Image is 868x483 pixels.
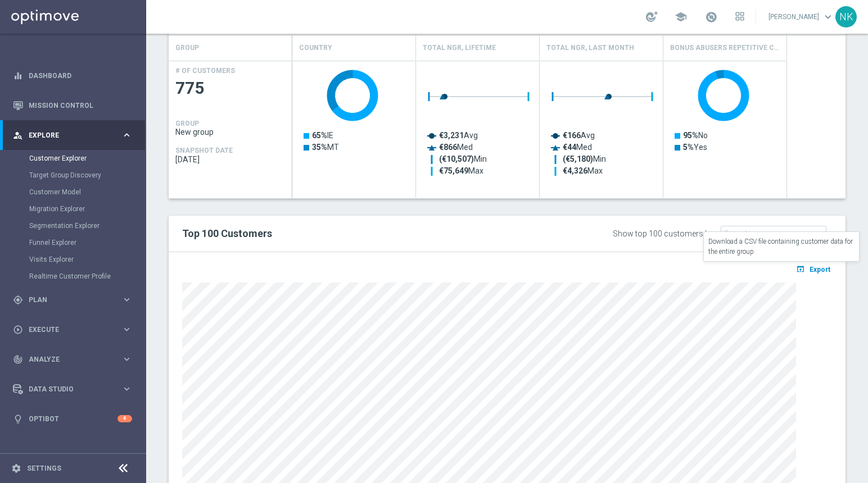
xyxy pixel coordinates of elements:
a: Visits Explorer [29,255,117,264]
text: Min [439,154,487,164]
i: play_circle_outline [13,325,23,335]
button: gps_fixed Plan keyboard_arrow_right [12,295,133,304]
text: Avg [563,131,595,140]
a: Customer Explorer [29,154,117,163]
h4: # OF CUSTOMERS [175,67,235,75]
i: keyboard_arrow_right [121,294,132,305]
a: Target Group Discovery [29,171,117,180]
text: Avg [439,131,478,140]
tspan: (€5,180) [563,154,593,164]
div: Press SPACE to select this row. [292,61,787,198]
div: Analyze [13,354,121,364]
button: Data Studio keyboard_arrow_right [12,385,133,394]
a: Migration Explorer [29,204,117,213]
a: Segmentation Explorer [29,221,117,230]
span: 775 [175,78,286,99]
text: No [683,131,708,140]
i: keyboard_arrow_right [121,354,132,364]
a: Mission Control [29,90,132,120]
div: 4 [117,415,132,422]
button: play_circle_outline Execute keyboard_arrow_right [12,325,133,334]
i: equalizer [13,71,23,81]
text: Max [563,166,603,175]
h4: GROUP [175,120,199,127]
button: track_changes Analyze keyboard_arrow_right [12,355,133,364]
tspan: €44 [563,143,577,152]
div: Funnel Explorer [29,234,145,251]
span: keyboard_arrow_down [822,11,834,23]
div: Mission Control [13,90,132,120]
tspan: 65% [312,131,327,140]
text: Min [563,154,606,164]
span: New group [175,127,286,136]
div: Customer Explorer [29,150,145,167]
div: Explore [13,130,121,140]
div: Customer Model [29,184,145,201]
h2: Top 100 Customers [182,227,554,240]
div: Migration Explorer [29,201,145,217]
tspan: €866 [439,143,457,152]
button: open_in_browser Export [794,262,832,276]
a: Dashboard [29,61,132,90]
button: lightbulb Optibot 4 [12,414,133,423]
h4: GROUP [175,38,199,58]
span: Execute [29,326,121,333]
text: Max [439,166,483,175]
button: Mission Control [12,101,133,110]
h4: Total NGR, Lifetime [423,38,496,58]
div: Target Group Discovery [29,167,145,184]
a: [PERSON_NAME]keyboard_arrow_down [767,8,835,25]
span: Plan [29,297,121,303]
tspan: €75,649 [439,166,468,175]
text: MT [312,143,339,152]
h4: Bonus Abusers Repetitive Churn, Lifetime [670,38,780,58]
tspan: 5% [683,143,694,152]
h4: SNAPSHOT DATE [175,147,233,154]
div: Segmentation Explorer [29,217,145,234]
span: Export [810,266,830,274]
div: Execute [13,325,121,335]
i: lightbulb [13,414,23,424]
tspan: 95% [683,131,698,140]
span: school [675,11,687,23]
button: person_search Explore keyboard_arrow_right [12,131,133,140]
div: NK [835,6,857,28]
i: gps_fixed [13,295,23,305]
i: keyboard_arrow_right [121,130,132,140]
text: IE [312,131,333,140]
i: keyboard_arrow_right [121,324,132,335]
tspan: €4,326 [563,166,587,175]
a: Customer Model [29,188,117,197]
div: Realtime Customer Profile [29,268,145,285]
button: equalizer Dashboard [12,71,133,80]
i: open_in_browser [796,265,808,274]
div: Show top 100 customers by [613,229,713,239]
i: keyboard_arrow_right [121,384,132,394]
a: Funnel Explorer [29,238,117,247]
text: Med [563,143,592,152]
span: Data Studio [29,386,121,393]
div: Optibot [13,404,132,434]
div: Visits Explorer [29,251,145,268]
h4: Total NGR, Last Month [546,38,634,58]
div: Plan [13,295,121,305]
tspan: €166 [563,131,581,140]
tspan: €3,231 [439,131,464,140]
div: Press SPACE to select this row. [169,61,292,198]
span: 2025-09-02 [175,155,286,164]
i: settings [11,463,21,473]
h4: Country [299,38,332,58]
span: Analyze [29,356,121,363]
tspan: (€10,507) [439,154,474,164]
text: Med [439,143,473,152]
tspan: 35% [312,143,327,152]
div: Data Studio [13,384,121,394]
i: track_changes [13,354,23,364]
